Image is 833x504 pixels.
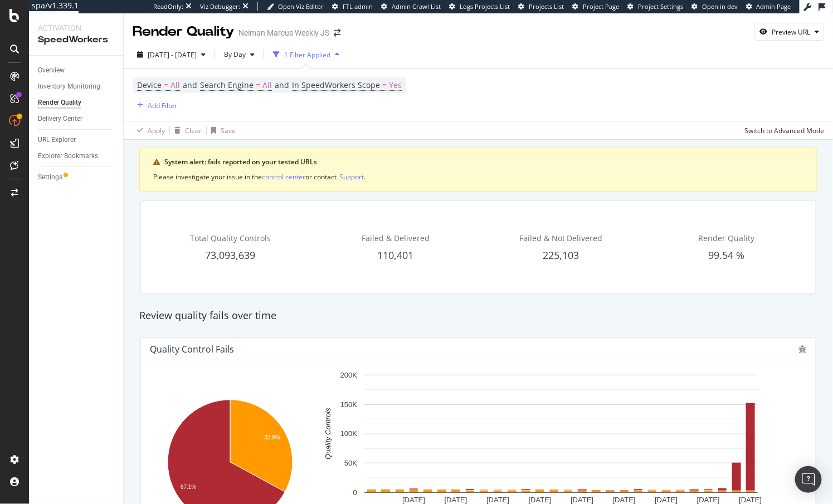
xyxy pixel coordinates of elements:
[754,23,824,41] button: Preview URL
[362,233,430,243] span: Failed & Delivered
[134,309,823,323] div: Review quality fails over time
[746,2,791,11] a: Admin Page
[38,97,115,109] a: Render Quality
[638,2,683,11] span: Project Settings
[38,113,82,125] div: Delivery Center
[185,126,202,135] div: Clear
[698,233,754,243] span: Render Quality
[164,157,803,167] div: System alert: fails reported on your tested URLs
[744,126,824,135] div: Switch to Advanced Mode
[340,371,358,379] text: 200K
[343,2,373,11] span: FTL admin
[543,248,579,262] span: 225,103
[200,2,240,11] div: Viz Debugger:
[133,46,210,63] button: [DATE] - [DATE]
[292,80,380,90] span: In SpeedWorkers Scope
[190,233,271,243] span: Total Quality Controls
[38,113,115,125] a: Delivery Center
[164,80,168,90] span: =
[627,2,683,11] a: Project Settings
[519,233,603,243] span: Failed & Not Delivered
[200,80,254,90] span: Search Engine
[583,2,619,11] span: Project Page
[220,50,246,59] span: By Day
[171,77,180,93] span: All
[340,430,358,438] text: 100K
[269,46,344,63] button: 1 Filter Applied
[148,50,197,60] span: [DATE] - [DATE]
[221,126,236,135] div: Save
[133,99,177,112] button: Add Filter
[460,2,510,11] span: Logs Projects List
[220,46,259,63] button: By Day
[148,126,165,135] div: Apply
[38,150,98,162] div: Explorer Bookmarks
[691,2,738,11] a: Open in dev
[153,2,183,11] div: ReadOnly:
[353,488,357,497] text: 0
[572,2,619,11] a: Project Page
[256,80,260,90] span: =
[332,2,373,11] a: FTL admin
[207,121,236,139] button: Save
[38,81,100,92] div: Inventory Monitoring
[529,2,564,11] span: Projects List
[38,172,115,183] a: Settings
[38,22,114,33] div: Activation
[702,2,738,11] span: Open in dev
[183,80,197,90] span: and
[38,65,65,76] div: Overview
[382,80,387,90] span: =
[38,134,115,146] a: URL Explorer
[133,22,234,41] div: Render Quality
[153,172,803,182] div: Please investigate your issue in the or contact .
[205,248,255,262] span: 73,093,639
[262,172,305,182] div: control center
[740,121,824,139] button: Switch to Advanced Mode
[389,77,402,93] span: Yes
[284,50,330,60] div: 1 Filter Applied
[38,97,81,109] div: Render Quality
[708,248,744,262] span: 99.54 %
[799,345,807,353] div: bug
[38,134,76,146] div: URL Explorer
[137,80,162,90] span: Device
[378,248,414,262] span: 110,401
[139,148,817,192] div: warning banner
[381,2,441,11] a: Admin Crawl List
[38,33,114,46] div: SpeedWorkers
[795,466,822,493] div: Open Intercom Messenger
[264,434,280,441] text: 32.9%
[238,27,329,38] div: Neiman Marcus Weekly JS
[150,344,234,355] div: Quality Control Fails
[518,2,564,11] a: Projects List
[262,172,305,182] button: control center
[181,484,196,490] text: 67.1%
[334,29,340,37] div: arrow-right-arrow-left
[267,2,324,11] a: Open Viz Editor
[339,172,364,182] button: Support
[772,27,810,37] div: Preview URL
[170,121,202,139] button: Clear
[344,459,357,467] text: 50K
[757,2,791,11] span: Admin Page
[262,77,272,93] span: All
[339,172,364,182] div: Support
[275,80,289,90] span: and
[38,81,115,92] a: Inventory Monitoring
[324,408,332,459] text: Quality Controls
[449,2,510,11] a: Logs Projects List
[278,2,324,11] span: Open Viz Editor
[392,2,441,11] span: Admin Crawl List
[38,172,62,183] div: Settings
[38,65,115,76] a: Overview
[38,150,115,162] a: Explorer Bookmarks
[148,101,177,110] div: Add Filter
[340,400,358,409] text: 150K
[133,121,165,139] button: Apply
